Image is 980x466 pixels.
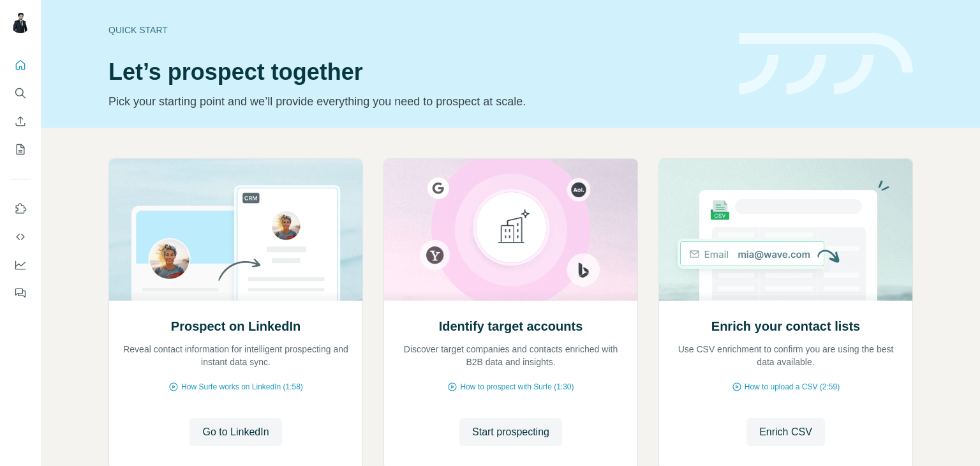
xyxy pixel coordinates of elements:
div: Quick start [108,24,724,36]
span: How to prospect with Surfe (1:30) [460,381,574,393]
button: Enrich CSV [10,110,31,133]
img: Identify target accounts [383,159,638,301]
p: Pick your starting point and we’ll provide everything you need to prospect at scale. [108,93,724,110]
button: Dashboard [10,253,31,276]
button: Feedback [10,282,31,304]
button: Search [10,82,31,105]
p: Discover target companies and contacts enriched with B2B data and insights. [397,343,625,368]
button: Quick start [10,54,31,77]
img: Enrich your contact lists [658,159,913,301]
img: Prospect on LinkedIn [108,159,363,301]
span: Enrich CSV [759,425,812,440]
h1: Let’s prospect together [108,59,724,85]
span: Start prospecting [472,425,549,440]
button: Start prospecting [459,418,562,446]
button: My lists [10,138,31,161]
button: Enrich CSV [746,418,825,446]
span: Go to LinkedIn [202,425,269,440]
p: Reveal contact information for intelligent prospecting and instant data sync. [122,343,350,368]
span: How to upload a CSV (2:59) [745,381,840,393]
h2: Prospect on LinkedIn [171,317,301,335]
img: Avatar [10,13,31,33]
button: Go to LinkedIn [189,418,281,446]
img: banner [739,33,913,95]
button: Use Surfe on LinkedIn [10,197,31,220]
span: How Surfe works on LinkedIn (1:58) [181,381,303,393]
button: Use Surfe API [10,225,31,248]
h2: Enrich your contact lists [711,317,860,335]
h2: Identify target accounts [439,317,583,335]
p: Use CSV enrichment to confirm you are using the best data available. [672,343,900,368]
